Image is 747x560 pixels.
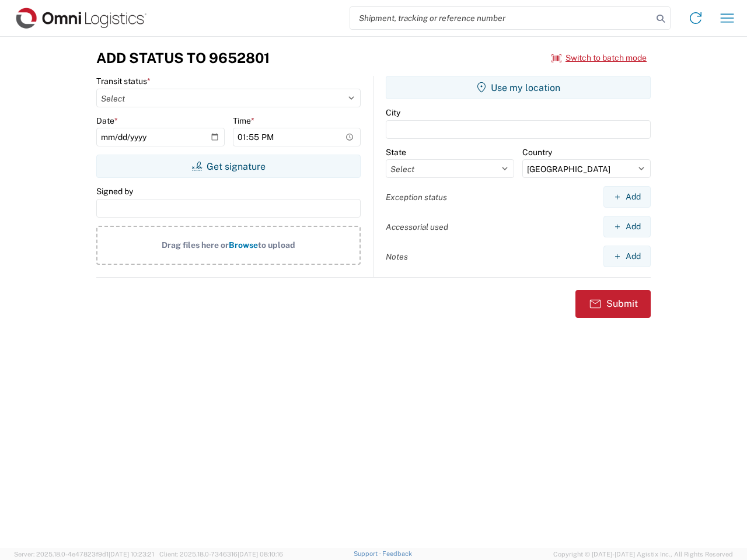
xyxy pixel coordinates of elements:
span: Browse [229,240,258,250]
span: Server: 2025.18.0-4e47823f9d1 [14,551,154,558]
span: to upload [258,240,295,250]
label: Notes [386,251,408,262]
h3: Add Status to 9652801 [96,50,270,66]
button: Add [603,246,651,267]
span: Copyright © [DATE]-[DATE] Agistix Inc., All Rights Reserved [553,549,733,559]
button: Add [603,216,651,237]
button: Add [603,186,651,208]
label: Signed by [96,186,133,197]
span: Client: 2025.18.0-7346316 [159,551,283,558]
label: Time [233,116,254,126]
label: Date [96,116,118,126]
input: Shipment, tracking or reference number [350,7,652,29]
button: Get signature [96,155,361,178]
label: Transit status [96,76,151,86]
button: Use my location [386,76,651,99]
span: [DATE] 08:10:16 [238,551,283,558]
label: Accessorial used [386,222,448,232]
button: Submit [575,290,651,318]
label: City [386,107,400,118]
button: Switch to batch mode [551,48,647,68]
a: Feedback [382,550,412,557]
span: [DATE] 10:23:21 [109,551,154,558]
a: Support [354,550,383,557]
label: State [386,147,406,157]
label: Country [522,147,552,157]
span: Drag files here or [162,240,229,250]
label: Exception status [386,192,447,202]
